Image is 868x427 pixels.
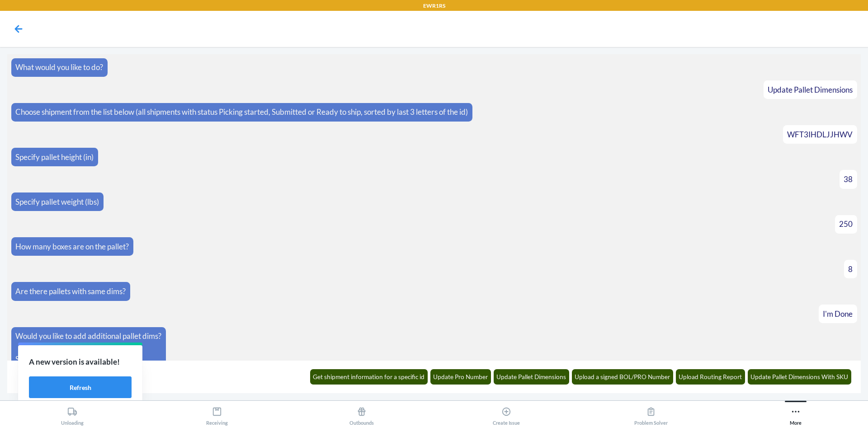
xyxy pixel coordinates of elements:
div: Receiving [206,403,228,426]
p: Specify pallet height (in) [15,151,94,163]
button: Refresh [29,376,132,398]
p: How many boxes are on the pallet? [15,241,129,253]
div: More [790,403,802,426]
button: Upload a signed BOL/PRO Number [572,369,674,385]
span: 250 [839,219,853,229]
button: Get shipment information for a specific id [310,369,428,385]
button: Upload Routing Report [676,369,745,385]
span: WFT3IHDLJJHWV [787,130,853,139]
button: Problem Solver [579,401,723,426]
span: 8 [848,264,853,274]
button: Receiving [145,401,289,426]
p: Choose shipment from the list below (all shipments with status Picking started, Submitted or Read... [15,106,468,118]
button: Update Pallet Dimensions With SKU [748,369,852,385]
span: Update Pallet Dimensions [768,85,853,94]
p: Would you like to add additional pallet dims? [15,330,161,342]
button: Create Issue [434,401,579,426]
p: Specify pallet weight (lbs) [15,196,99,208]
span: I'm Done [823,309,853,319]
button: Outbounds [289,401,434,426]
p: EWR1RS [423,2,445,10]
p: Are there pallets with same dims? [15,286,126,297]
div: Outbounds [349,403,374,426]
p: What would you like to do? [15,61,103,73]
div: Create Issue [493,403,520,426]
div: Unloading [61,403,84,426]
button: Update Pallet Dimensions [494,369,570,385]
button: More [723,401,868,426]
span: 38 [844,174,853,184]
div: Problem Solver [634,403,668,426]
button: Update Pro Number [430,369,491,385]
p: A new version is available! [29,356,132,368]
